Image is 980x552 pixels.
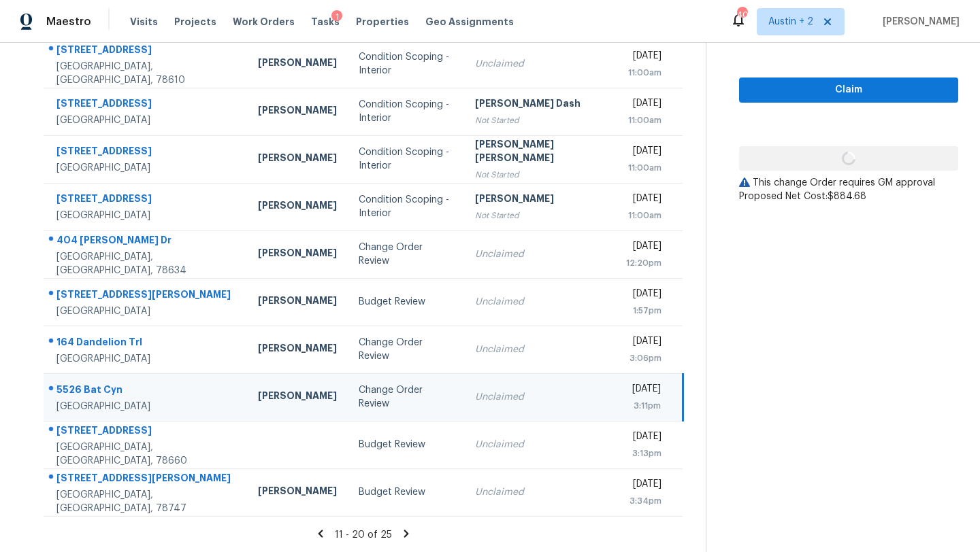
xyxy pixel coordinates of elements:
span: Properties [356,15,409,29]
div: 404 [PERSON_NAME] Dr [56,233,236,250]
div: [PERSON_NAME] [258,103,337,120]
div: 1 [331,10,342,24]
div: [DATE] [626,287,661,304]
span: Projects [174,15,216,29]
div: [STREET_ADDRESS] [56,192,236,209]
div: [GEOGRAPHIC_DATA] [56,400,236,413]
button: Claim [739,77,958,103]
div: 12:20pm [626,256,661,270]
div: Unclaimed [475,295,604,309]
div: [DATE] [626,49,661,66]
div: This change Order requires GM approval [739,176,958,190]
div: [DATE] [626,97,661,114]
div: [PERSON_NAME] [PERSON_NAME] [475,137,604,168]
div: [DATE] [626,192,661,209]
div: Unclaimed [475,485,604,499]
div: 3:06pm [626,351,661,365]
div: [GEOGRAPHIC_DATA] [56,161,236,175]
div: [GEOGRAPHIC_DATA], [GEOGRAPHIC_DATA], 78660 [56,441,236,468]
div: [GEOGRAPHIC_DATA] [56,305,236,318]
span: Austin + 2 [768,15,813,29]
div: Unclaimed [475,57,604,71]
div: [STREET_ADDRESS][PERSON_NAME] [56,471,236,488]
div: Proposed Net Cost: $884.68 [739,190,958,203]
div: Condition Scoping - Interior [359,193,454,220]
div: 164 Dandelion Trl [56,335,236,352]
div: Condition Scoping - Interior [359,98,454,125]
span: Claim [750,82,947,99]
div: [PERSON_NAME] [258,56,337,73]
div: Condition Scoping - Interior [359,145,454,173]
div: [STREET_ADDRESS][PERSON_NAME] [56,288,236,305]
div: Budget Review [359,438,454,451]
div: [GEOGRAPHIC_DATA], [GEOGRAPHIC_DATA], 78747 [56,488,236,515]
div: [DATE] [626,430,661,447]
div: [GEOGRAPHIC_DATA] [56,352,236,366]
div: [DATE] [626,477,661,494]
span: Visits [130,15,158,29]
span: [PERSON_NAME] [877,15,960,29]
div: Budget Review [359,295,454,309]
div: Not Started [475,209,604,222]
div: Unclaimed [475,247,604,261]
div: 3:11pm [626,399,661,413]
div: [PERSON_NAME] [258,246,337,263]
div: [PERSON_NAME] [258,151,337,168]
div: [PERSON_NAME] [258,389,337,406]
span: Work Orders [233,15,295,29]
div: 40 [737,8,747,22]
div: Condition Scoping - Interior [359,50,454,77]
div: Not Started [475,168,604,182]
div: 1:57pm [626,304,661,317]
div: [DATE] [626,334,661,351]
div: [DATE] [626,144,661,161]
div: Unclaimed [475,438,604,451]
div: [GEOGRAPHIC_DATA] [56,209,236,222]
div: Change Order Review [359,336,454,363]
div: 5526 Bat Cyn [56,383,236,400]
div: Not Started [475,114,604,127]
div: [STREET_ADDRESS] [56,43,236,60]
div: [GEOGRAPHIC_DATA], [GEOGRAPHIC_DATA], 78610 [56,60,236,87]
div: Budget Review [359,485,454,499]
div: [PERSON_NAME] [475,192,604,209]
div: Change Order Review [359,241,454,268]
div: 3:34pm [626,494,661,508]
div: [PERSON_NAME] [258,484,337,501]
div: 3:13pm [626,447,661,460]
div: [DATE] [626,382,661,399]
div: 11:00am [626,209,661,222]
div: 11:00am [626,114,661,127]
div: 11:00am [626,161,661,175]
div: [STREET_ADDRESS] [56,424,236,441]
div: [GEOGRAPHIC_DATA] [56,114,236,127]
div: [GEOGRAPHIC_DATA], [GEOGRAPHIC_DATA], 78634 [56,250,236,277]
div: Unclaimed [475,390,604,404]
div: [PERSON_NAME] [258,199,337,215]
div: Change Order Review [359,383,454,411]
span: Tasks [311,17,340,27]
div: Unclaimed [475,343,604,356]
div: [DATE] [626,239,661,256]
div: [STREET_ADDRESS] [56,97,236,114]
span: Maestro [46,15,91,29]
div: [STREET_ADDRESS] [56,144,236,161]
div: [PERSON_NAME] [258,294,337,311]
span: Geo Assignments [425,15,514,29]
div: 11:00am [626,66,661,80]
span: 11 - 20 of 25 [335,530,392,540]
div: [PERSON_NAME] [258,341,337,358]
div: [PERSON_NAME] Dash [475,97,604,114]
